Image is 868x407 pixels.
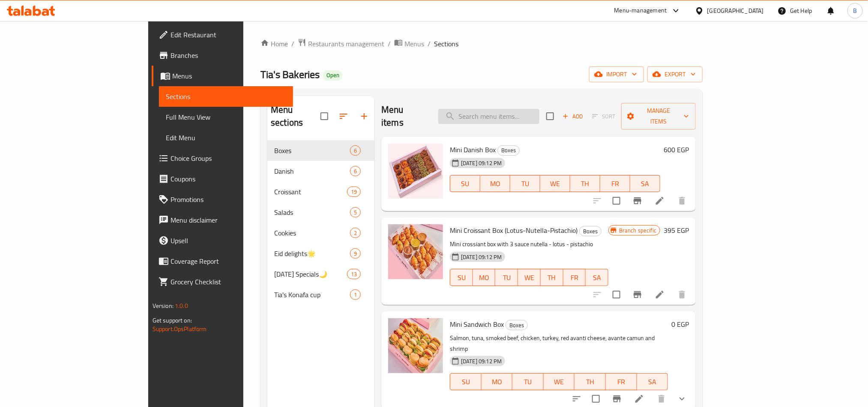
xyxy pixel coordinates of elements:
[621,103,696,130] button: Manage items
[267,161,374,181] div: Danish6
[274,289,350,300] span: Tia's Konafa cup
[521,271,537,284] span: WE
[544,178,567,190] span: WE
[323,72,343,79] span: Open
[637,373,668,390] button: SA
[308,39,384,49] span: Restaurants management
[350,289,361,300] div: items
[627,190,648,211] button: Branch-specific-item
[274,248,350,259] span: Eid delights🌟
[350,228,361,238] div: items
[541,269,563,286] button: TH
[274,207,350,217] span: Salads
[559,110,587,123] span: Add item
[634,178,657,190] span: SA
[510,175,540,192] button: TU
[589,66,644,82] button: import
[450,224,578,237] span: Mini Croissant Box (Lotus-Nutella-Pistachio)
[485,376,509,388] span: MO
[606,373,637,390] button: FR
[260,38,703,49] nav: breadcrumb
[350,207,361,217] div: items
[541,107,559,125] span: Select section
[274,187,347,197] div: Croissant
[561,112,584,121] span: Add
[458,357,505,365] span: [DATE] 09:12 PM
[473,269,496,286] button: MO
[677,394,687,404] svg: Show Choices
[152,271,293,292] a: Grocery Checklist
[654,69,696,80] span: export
[450,318,504,331] span: Mini Sandwich Box
[514,178,537,190] span: TU
[641,376,665,388] span: SA
[159,86,293,107] a: Sections
[506,320,527,330] span: Boxes
[450,373,481,390] button: SU
[512,373,544,390] button: TU
[267,181,374,202] div: Croissant19
[267,243,374,264] div: Eid delights🌟9
[354,106,374,127] button: Add section
[450,333,668,354] p: Salmon, tuna, smoked beef, chicken, turkey, red avanti cheese, avante camun and shrimp
[587,110,621,123] span: Select section first
[388,144,443,199] img: Mini Danish Box
[315,107,333,125] span: Select all sections
[630,175,660,192] button: SA
[627,284,648,305] button: Branch-specific-item
[274,228,350,238] div: Cookies
[567,271,583,284] span: FR
[574,178,597,190] span: TH
[563,269,586,286] button: FR
[350,147,360,155] span: 6
[171,174,286,184] span: Coupons
[152,169,293,189] a: Coupons
[333,106,354,127] span: Sort sections
[152,189,293,210] a: Promotions
[575,373,606,390] button: TH
[171,256,286,266] span: Coverage Report
[267,137,374,308] nav: Menu sections
[454,376,478,388] span: SU
[388,39,391,49] li: /
[516,376,540,388] span: TU
[608,192,626,210] span: Select to update
[166,112,286,122] span: Full Menu View
[274,269,347,279] div: Ramadan Specials🌙
[152,210,293,230] a: Menu disclaimer
[350,167,360,175] span: 6
[498,145,519,155] span: Boxes
[454,271,470,284] span: SU
[159,127,293,148] a: Edit Menu
[171,277,286,287] span: Grocery Checklist
[450,143,496,156] span: Mini Danish Box
[171,153,286,163] span: Choice Groups
[166,91,286,102] span: Sections
[267,140,374,161] div: Boxes6
[175,300,188,311] span: 1.0.0
[350,248,361,259] div: items
[454,178,477,190] span: SU
[350,291,360,299] span: 1
[476,271,492,284] span: MO
[578,376,602,388] span: TH
[172,71,286,81] span: Menus
[655,196,665,206] a: Edit menu item
[495,269,518,286] button: TU
[274,145,350,156] span: Boxes
[171,194,286,205] span: Promotions
[484,178,507,190] span: MO
[458,253,505,261] span: [DATE] 09:12 PM
[518,269,541,286] button: WE
[544,373,575,390] button: WE
[152,45,293,66] a: Branches
[438,109,539,124] input: search
[274,166,350,176] div: Danish
[152,66,293,86] a: Menus
[482,373,513,390] button: MO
